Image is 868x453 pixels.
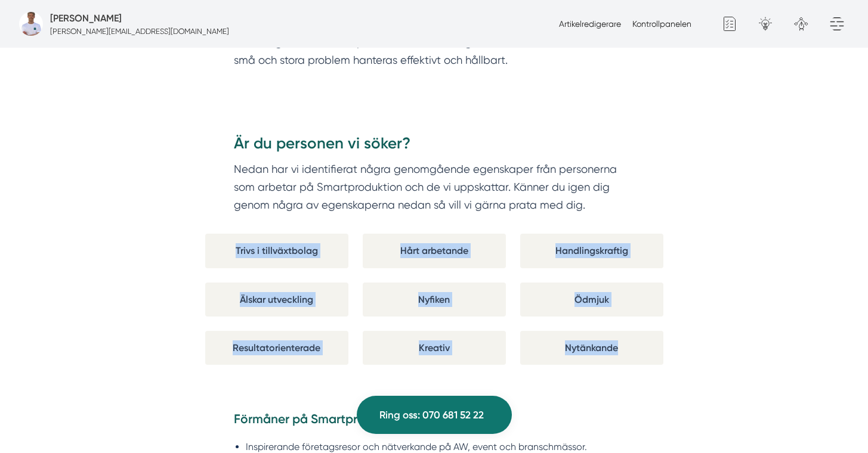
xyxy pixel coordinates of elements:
[559,19,621,29] a: Artikelredigerare
[234,16,635,87] p: Ledare är inte rädda för att kavla upp ärmarna och grotta i detaljer för att lösa utmaningar. De ...
[520,331,663,365] div: Nytänkande
[520,283,663,317] div: Ödmjuk
[632,19,691,29] a: Kontrollpanelen
[363,331,506,365] div: Kreativ
[363,283,506,317] div: Nyfiken
[50,26,229,37] p: [PERSON_NAME][EMAIL_ADDRESS][DOMAIN_NAME]
[205,283,348,317] div: Älskar utveckling
[50,11,122,26] h5: Administratör
[357,396,512,434] a: Ring oss: 070 681 52 22
[234,133,635,160] h3: Är du personen vi söker?
[234,160,635,213] p: Nedan har vi identifierat några genomgående egenskaper från personerna som arbetar på Smartproduk...
[234,411,409,426] strong: Förmåner på Smartproduktion
[205,234,348,268] div: Trivs i tillväxtbolag
[19,12,43,36] img: foretagsbild-pa-smartproduktion-en-webbyraer-i-dalarnas-lan.png
[205,331,348,365] div: Resultatorienterade
[379,407,484,423] span: Ring oss: 070 681 52 22
[363,234,506,268] div: Hårt arbetande
[520,234,663,268] div: Handlingskraftig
